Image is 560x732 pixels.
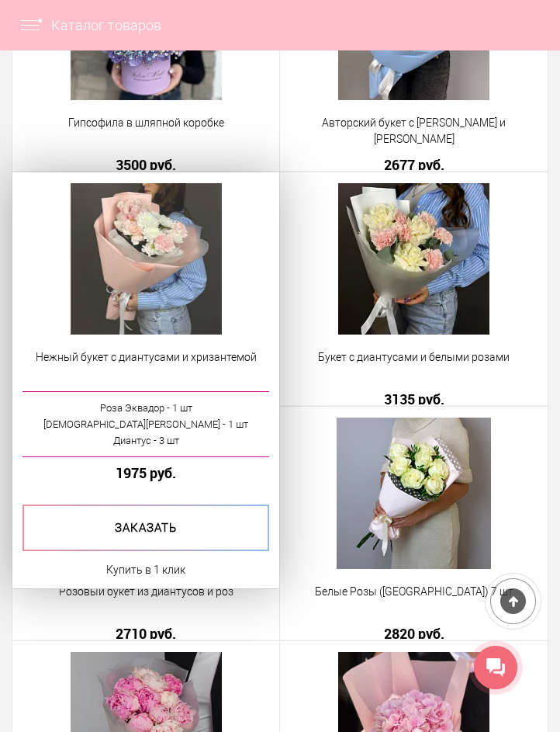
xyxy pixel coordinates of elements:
[22,626,269,642] a: 2710 руб.
[290,349,538,382] a: Букет с диантусами и белыми розами
[22,115,269,147] a: Гипсофила в шляпной коробке
[338,183,489,335] img: Букет с диантусами и белыми розами
[22,465,269,481] a: 1975 руб.
[71,183,222,335] img: Нежный букет с диантусами и хризантемой
[290,157,538,173] a: 2677 руб.
[290,391,538,408] a: 3135 руб.
[22,157,269,173] a: 3500 руб.
[106,560,185,579] a: Купить в 1 клик
[22,584,269,616] a: Розовый букет из диантусов и роз
[337,418,490,569] img: Белые Розы (Эквадор) 7 шт
[22,349,269,382] a: Нежный букет с диантусами и хризантемой
[22,391,269,457] a: Роза Эквадор - 1 шт[DEMOGRAPHIC_DATA][PERSON_NAME] - 1 штДиантус - 3 шт
[290,626,538,642] a: 2820 руб.
[290,115,538,147] a: Авторский букет с [PERSON_NAME] и [PERSON_NAME]
[290,584,538,616] a: Белые Розы ([GEOGRAPHIC_DATA]) 7 шт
